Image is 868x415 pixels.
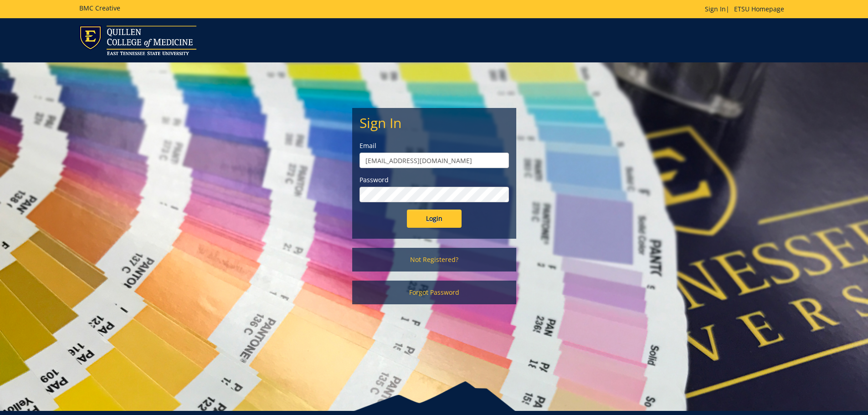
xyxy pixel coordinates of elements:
a: Sign In [705,5,726,13]
label: Email [360,141,509,150]
p: | [705,5,789,14]
a: Not Registered? [352,248,516,272]
h2: Sign In [360,115,509,130]
a: ETSU Homepage [729,5,789,13]
input: Login [407,210,462,228]
h5: BMC Creative [79,5,120,11]
img: ETSU logo [79,26,196,55]
label: Password [360,175,509,184]
a: Forgot Password [352,281,516,304]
